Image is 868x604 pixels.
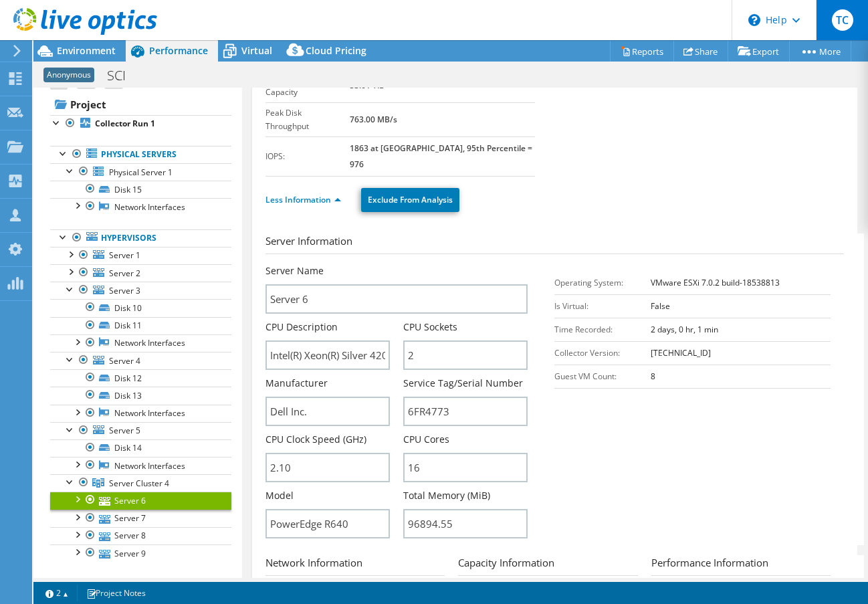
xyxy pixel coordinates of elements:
[109,249,140,261] span: Server 1
[149,44,208,57] span: Performance
[50,247,231,264] a: Server 1
[109,167,173,178] span: Physical Server 1
[361,188,459,212] a: Exclude From Analysis
[265,150,350,163] label: IOPS:
[554,271,651,294] td: Operating System:
[50,474,231,492] a: Server Cluster 4
[50,181,231,198] a: Disk 15
[265,377,328,390] label: Manufacturer
[265,194,341,205] a: Less Information
[109,285,140,296] span: Server 3
[50,264,231,282] a: Server 2
[50,146,231,163] a: Physical Servers
[77,585,155,601] a: Project Notes
[50,198,231,215] a: Network Interfaces
[109,425,140,436] span: Server 5
[50,405,231,422] a: Network Interfaces
[101,68,146,83] h1: SCI
[109,355,140,367] span: Server 4
[50,352,231,369] a: Server 4
[50,282,231,299] a: Server 3
[651,347,711,359] b: [TECHNICAL_ID]
[728,41,790,62] a: Export
[748,14,760,26] svg: \n
[306,44,366,57] span: Cloud Pricing
[50,510,231,527] a: Server 7
[50,492,231,509] a: Server 6
[403,377,523,390] label: Service Tag/Serial Number
[651,277,780,288] b: VMware ESXi 7.0.2 build-18538813
[403,320,457,334] label: CPU Sockets
[265,489,294,502] label: Model
[50,94,231,115] a: Project
[265,320,338,334] label: CPU Description
[50,527,231,544] a: Server 8
[350,114,397,125] b: 763.00 MB/s
[554,294,651,318] td: Is Virtual:
[109,268,140,279] span: Server 2
[43,68,94,82] span: Anonymous
[50,299,231,316] a: Disk 10
[95,118,155,129] b: Collector Run 1
[241,44,272,57] span: Virtual
[50,422,231,439] a: Server 5
[50,439,231,457] a: Disk 14
[265,555,445,576] h3: Network Information
[651,555,831,576] h3: Performance Information
[265,264,324,278] label: Server Name
[673,41,728,62] a: Share
[403,489,490,502] label: Total Memory (MiB)
[403,433,449,446] label: CPU Cores
[50,387,231,404] a: Disk 13
[350,80,385,91] b: 53.61 TiB
[50,457,231,474] a: Network Interfaces
[554,365,651,388] td: Guest VM Count:
[832,9,853,31] span: TC
[651,371,655,382] b: 8
[651,300,670,312] b: False
[789,41,851,62] a: More
[50,334,231,352] a: Network Interfaces
[50,544,231,562] a: Server 9
[57,44,116,57] span: Environment
[50,317,231,334] a: Disk 11
[50,163,231,181] a: Physical Server 1
[554,318,651,341] td: Time Recorded:
[36,585,78,601] a: 2
[458,555,637,576] h3: Capacity Information
[554,341,651,365] td: Collector Version:
[265,106,350,133] label: Peak Disk Throughput
[265,233,844,254] h3: Server Information
[50,369,231,387] a: Disk 12
[109,478,169,489] span: Server Cluster 4
[610,41,674,62] a: Reports
[265,433,366,446] label: CPU Clock Speed (GHz)
[651,324,718,335] b: 2 days, 0 hr, 1 min
[50,115,231,132] a: Collector Run 1
[50,229,231,247] a: Hypervisors
[350,142,532,170] b: 1863 at [GEOGRAPHIC_DATA], 95th Percentile = 976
